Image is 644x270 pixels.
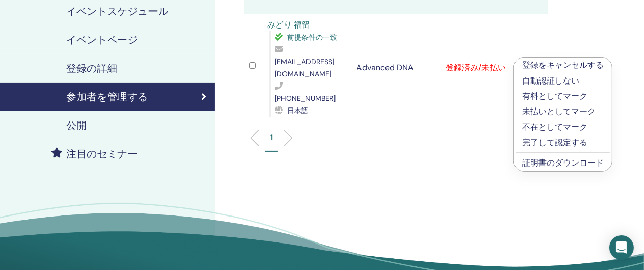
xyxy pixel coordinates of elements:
[66,5,168,17] h4: イベントスケジュール
[522,90,604,102] p: 有料としてマーク
[66,148,138,160] h4: 注目のセミナー
[270,132,273,143] p: 1
[522,137,604,149] p: 完了して認定する
[287,106,308,115] span: 日本語
[66,34,138,46] h4: イベントページ
[522,75,604,87] p: 自動認証しない
[66,119,87,131] h4: 公開
[522,157,604,168] a: 証明書のダウンロード
[275,57,334,78] span: [EMAIL_ADDRESS][DOMAIN_NAME]
[287,33,337,42] span: 前提条件の一致
[66,91,148,103] h4: 参加者を管理する
[66,62,117,74] h4: 登録の詳細
[522,121,604,133] p: 不在としてマーク
[609,235,634,260] div: Open Intercom Messenger
[522,59,604,71] p: 登録をキャンセルする
[275,94,336,103] span: [PHONE_NUMBER]
[351,14,441,122] td: Advanced DNA
[267,19,310,30] a: みどり 福留
[522,105,604,118] p: 未払いとしてマーク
